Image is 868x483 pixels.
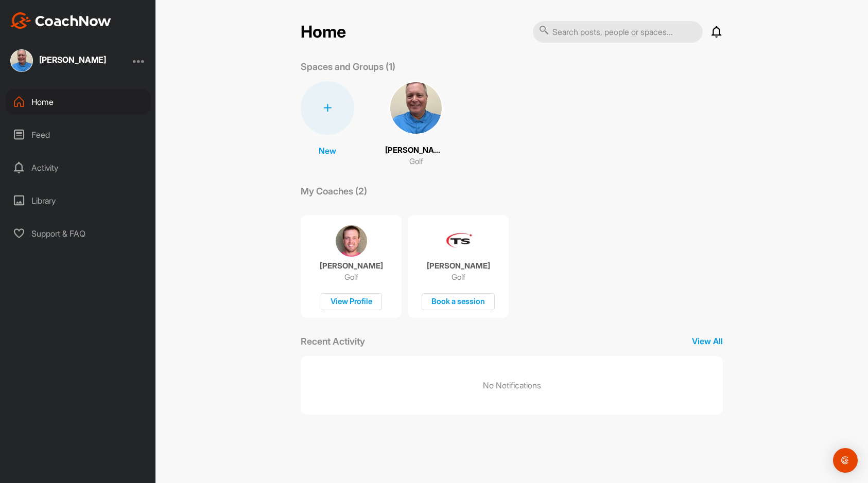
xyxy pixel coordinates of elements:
[427,261,490,271] p: [PERSON_NAME]
[6,122,151,148] div: Feed
[6,221,151,246] div: Support & FAQ
[344,272,358,282] p: Golf
[409,156,423,168] p: Golf
[692,335,723,347] p: View All
[389,81,443,135] img: square_65bbcb7213c342a6b6715e453cc2dea8.jpg
[301,60,395,74] p: Spaces and Groups (1)
[6,89,151,115] div: Home
[301,22,346,42] h2: Home
[385,145,447,156] p: [PERSON_NAME]
[320,261,383,271] p: [PERSON_NAME]
[533,21,703,43] input: Search posts, people or spaces...
[301,184,367,198] p: My Coaches (2)
[385,81,447,168] a: [PERSON_NAME]Golf
[452,272,465,282] p: Golf
[319,145,336,157] p: New
[321,293,382,310] div: View Profile
[6,188,151,213] div: Library
[10,49,33,72] img: square_5d50cffff632994d79d174f48c73c6e9.jpg
[443,225,474,257] img: coach avatar
[10,12,111,29] img: CoachNow
[833,448,858,473] div: Open Intercom Messenger
[6,155,151,181] div: Activity
[301,334,365,348] p: Recent Activity
[483,379,541,391] p: No Notifications
[39,56,106,64] div: [PERSON_NAME]
[336,225,367,257] img: coach avatar
[422,293,495,310] div: Book a session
